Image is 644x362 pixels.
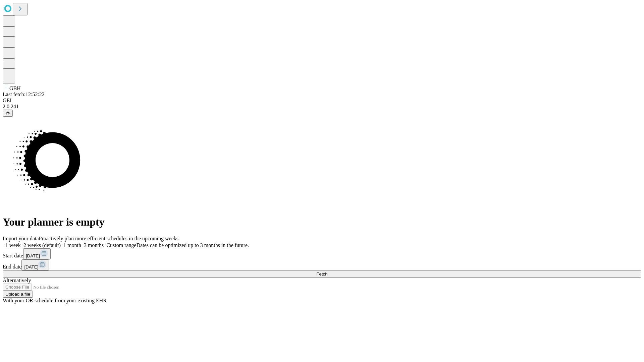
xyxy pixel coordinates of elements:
[3,98,641,104] div: GEI
[3,270,641,278] button: Fetch
[3,298,107,303] span: With your OR schedule from your existing EHR
[3,104,641,110] div: 2.0.241
[63,242,81,248] span: 1 month
[5,242,21,248] span: 1 week
[316,271,327,277] span: Fetch
[3,259,641,270] div: End date
[3,92,45,97] span: Last fetch: 12:52:22
[84,242,104,248] span: 3 months
[23,248,51,259] button: [DATE]
[137,242,249,248] span: Dates can be optimized up to 3 months in the future.
[3,248,641,259] div: Start date
[3,216,641,228] h1: Your planner is empty
[3,236,39,241] span: Import your data
[24,264,38,269] span: [DATE]
[23,242,61,248] span: 2 weeks (default)
[3,278,31,283] span: Alternatively
[9,85,21,91] span: GBH
[21,259,49,270] button: [DATE]
[5,111,10,116] span: @
[39,236,180,241] span: Proactively plan more efficient schedules in the upcoming weeks.
[106,242,136,248] span: Custom range
[3,291,33,298] button: Upload a file
[26,253,40,258] span: [DATE]
[3,110,13,117] button: @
